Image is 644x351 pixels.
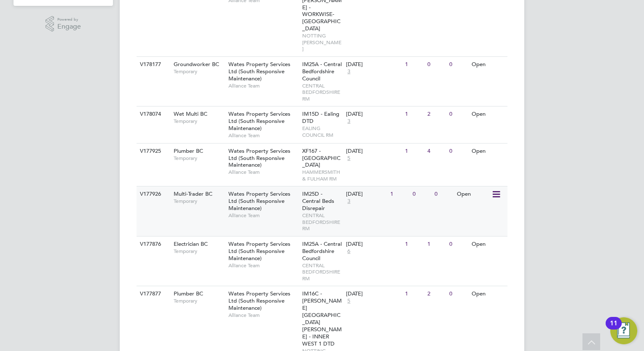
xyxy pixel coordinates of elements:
[346,248,352,255] span: 6
[228,262,298,269] span: Alliance Team
[346,118,352,125] span: 3
[302,110,339,125] span: IM15D - Ealing DTD
[403,57,425,72] div: 1
[411,186,432,202] div: 0
[228,61,290,82] span: Wates Property Services Ltd (South Responsive Maintenance)
[425,237,447,252] div: 1
[302,82,342,102] span: CENTRAL BEDFORDSHIRE RM
[346,148,401,155] div: [DATE]
[174,110,207,117] span: Wet Multi BC
[346,191,386,198] div: [DATE]
[228,169,298,175] span: Alliance Team
[346,241,401,248] div: [DATE]
[228,147,290,169] span: Wates Property Services Ltd (South Responsive Maintenance)
[228,82,298,89] span: Alliance Team
[346,111,401,118] div: [DATE]
[447,144,469,159] div: 0
[302,262,342,282] span: CENTRAL BEDFORDSHIRE RM
[610,317,637,344] button: Open Resource Center, 11 new notifications
[346,61,401,68] div: [DATE]
[346,198,352,205] span: 3
[57,23,81,30] span: Engage
[46,16,81,32] a: Powered byEngage
[455,186,491,202] div: Open
[228,190,290,212] span: Wates Property Services Ltd (South Responsive Maintenance)
[470,237,506,252] div: Open
[174,248,224,255] span: Temporary
[138,144,167,159] div: V177925
[447,106,469,122] div: 0
[228,240,290,262] span: Wates Property Services Ltd (South Responsive Maintenance)
[302,32,342,52] span: NOTTING [PERSON_NAME]
[174,155,224,162] span: Temporary
[302,212,342,232] span: CENTRAL BEDFORDSHIRE RM
[425,144,447,159] div: 4
[470,144,506,159] div: Open
[138,237,167,252] div: V177876
[425,286,447,302] div: 2
[302,147,341,169] span: XF167 - [GEOGRAPHIC_DATA]
[346,155,352,162] span: 5
[346,290,401,298] div: [DATE]
[470,106,506,122] div: Open
[174,190,212,197] span: Multi-Trader BC
[302,125,342,138] span: EALING COUNCIL RM
[388,186,410,202] div: 1
[447,237,469,252] div: 0
[174,298,224,304] span: Temporary
[138,286,167,302] div: V177877
[138,106,167,122] div: V178074
[346,298,352,305] span: 5
[610,323,617,334] div: 11
[470,286,506,302] div: Open
[403,237,425,252] div: 1
[57,16,81,23] span: Powered by
[302,190,334,212] span: IM25D - Central Beds Disrepair
[228,290,290,311] span: Wates Property Services Ltd (South Responsive Maintenance)
[228,312,298,319] span: Alliance Team
[425,106,447,122] div: 2
[302,61,342,82] span: IM25A - Central Bedfordshire Council
[174,290,203,297] span: Plumber BC
[403,286,425,302] div: 1
[228,132,298,139] span: Alliance Team
[425,57,447,72] div: 0
[447,57,469,72] div: 0
[174,198,224,205] span: Temporary
[174,147,203,154] span: Plumber BC
[432,186,454,202] div: 0
[174,118,224,125] span: Temporary
[302,169,342,182] span: HAMMERSMITH & FULHAM RM
[447,286,469,302] div: 0
[470,57,506,72] div: Open
[174,68,224,75] span: Temporary
[403,144,425,159] div: 1
[138,186,167,202] div: V177926
[138,57,167,72] div: V178177
[403,106,425,122] div: 1
[302,240,342,262] span: IM25A - Central Bedfordshire Council
[174,240,208,247] span: Electrician BC
[346,68,352,75] span: 3
[228,110,290,132] span: Wates Property Services Ltd (South Responsive Maintenance)
[228,212,298,219] span: Alliance Team
[174,61,219,68] span: Groundworker BC
[302,290,342,347] span: IM16C - [PERSON_NAME][GEOGRAPHIC_DATA][PERSON_NAME] - INNER WEST 1 DTD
